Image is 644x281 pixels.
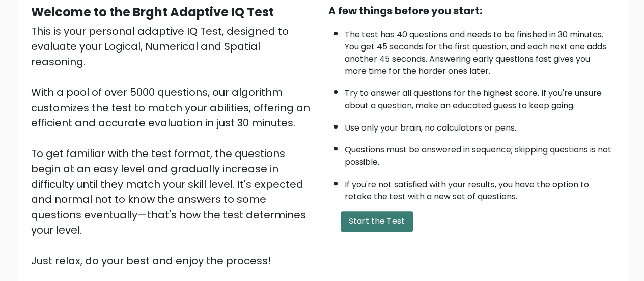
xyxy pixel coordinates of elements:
[345,139,613,168] li: Questions must be answered in sequence; skipping questions is not possible.
[345,82,613,112] li: Try to answer all questions for the highest score. If you're unsure about a question, make an edu...
[345,23,613,78] li: The test has 40 questions and needs to be finished in 30 minutes. You get 45 seconds for the firs...
[31,4,274,20] b: Welcome to the Brght Adaptive IQ Test
[31,23,316,268] div: This is your personal adaptive IQ Test, designed to evaluate your Logical, Numerical and Spatial ...
[328,3,613,18] div: A few things before you start:
[341,211,413,232] button: Start the Test
[345,173,613,203] li: If you're not satisfied with your results, you have the option to retake the test with a new set ...
[345,117,613,134] li: Use only your brain, no calculators or pens.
